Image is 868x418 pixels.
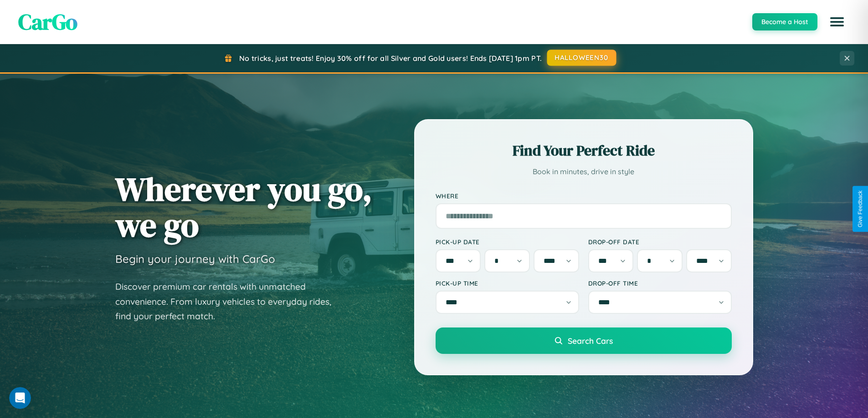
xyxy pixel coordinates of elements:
[588,279,732,287] label: Drop-off Time
[115,171,372,243] h1: Wherever you go, we go
[547,50,616,66] button: HALLOWEEN30
[436,141,732,161] h2: Find Your Perfect Ride
[18,7,77,37] span: CarGo
[857,191,863,227] div: Give Feedback
[568,336,613,346] span: Search Cars
[9,387,31,409] iframe: Intercom live chat
[436,192,732,200] label: Where
[752,13,817,30] button: Become a Host
[436,238,579,246] label: Pick-up Date
[239,54,542,63] span: No tricks, just treats! Enjoy 30% off for all Silver and Gold users! Ends [DATE] 1pm PT.
[824,9,850,35] button: Open menu
[115,252,275,266] h3: Begin your journey with CarGo
[436,279,579,287] label: Pick-up Time
[436,327,732,354] button: Search Cars
[588,238,732,246] label: Drop-off Date
[115,279,343,324] p: Discover premium car rentals with unmatched convenience. From luxury vehicles to everyday rides, ...
[436,165,732,178] p: Book in minutes, drive in style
